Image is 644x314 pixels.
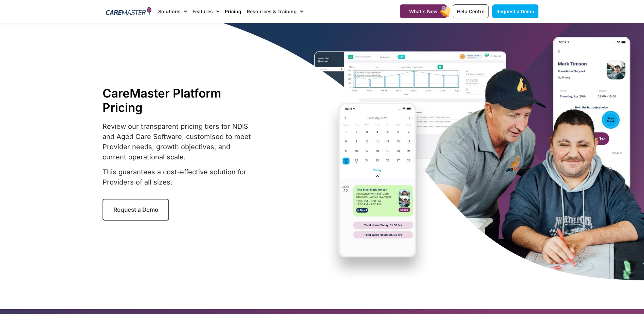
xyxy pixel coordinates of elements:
[103,199,169,221] a: Request a Demo
[453,4,489,18] a: Help Centre
[113,206,158,213] span: Request a Demo
[492,4,538,18] a: Request a Demo
[400,4,447,18] a: What's New
[103,121,255,162] p: Review our transparent pricing tiers for NDIS and Aged Care Software, customised to meet Provider...
[103,167,255,187] p: This guarantees a cost-effective solution for Providers of all sizes.
[496,8,534,14] span: Request a Demo
[106,6,152,17] img: CareMaster Logo
[409,8,438,14] span: What's New
[457,8,484,14] span: Help Centre
[103,86,255,115] h1: CareMaster Platform Pricing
